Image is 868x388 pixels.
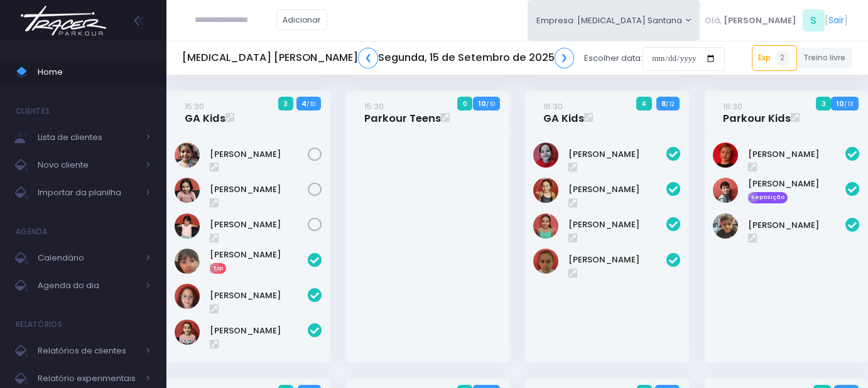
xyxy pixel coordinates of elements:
img: Manuella Brandão oliveira [175,284,200,309]
strong: 4 [301,99,307,109]
span: 3 [278,97,293,110]
img: Manuela Lizieri [175,249,200,274]
a: [PERSON_NAME] [568,148,666,161]
span: Home [38,64,151,80]
span: 4 [636,97,652,110]
span: Importar da planilha [38,185,138,201]
a: 15:30Parkour Teens [364,100,441,125]
a: Treino livre [797,48,853,68]
small: / 13 [844,100,854,108]
strong: 10 [837,99,844,109]
h4: Agenda [16,219,48,244]
a: [PERSON_NAME] [210,325,307,337]
a: ❮ [358,48,378,68]
h4: Relatórios [16,312,62,337]
small: 15:30 [185,100,204,112]
img: Rafaela tiosso zago [533,249,558,274]
div: Escolher data: [182,44,725,73]
span: Relatórios de clientes [38,343,138,359]
a: Adicionar [276,9,328,30]
a: [PERSON_NAME] [748,219,845,232]
img: Pedro Henrique Negrão Tateishi [713,213,738,239]
a: Exp2 [752,45,797,70]
a: [PERSON_NAME] [568,183,666,196]
small: / 12 [666,100,674,108]
small: 15:30 [364,100,384,112]
a: ❯ [555,48,575,68]
h5: [MEDICAL_DATA] [PERSON_NAME] Segunda, 15 de Setembro de 2025 [182,48,574,68]
img: Isabella Yamaguchi [533,178,558,203]
span: Reposição [748,192,788,203]
small: / 10 [486,100,495,108]
a: [PERSON_NAME] [568,254,666,266]
a: [PERSON_NAME] [210,249,307,261]
img: Chiara Marques Fantin [175,143,200,168]
span: Agenda do dia [38,278,138,294]
img: Manuella Velloso Beio [175,213,200,239]
div: [ ] [700,6,852,35]
a: [PERSON_NAME] [568,218,666,231]
img: Liz Stetz Tavernaro Torres [175,178,200,203]
a: [PERSON_NAME] [210,289,307,302]
strong: 8 [661,99,666,109]
a: [PERSON_NAME] [210,218,307,231]
a: [PERSON_NAME] [748,178,845,190]
a: 15:30GA Kids [185,100,225,125]
span: 0 [457,97,472,110]
img: Niara Belisário Cruz [175,320,200,345]
span: 2 [775,51,790,66]
img: Gabriela Jordão Izumida [533,143,558,168]
span: 3 [816,97,831,110]
a: [PERSON_NAME] [210,183,307,196]
img: Artur Vernaglia Bagatin [713,143,738,168]
h4: Clientes [16,99,50,124]
span: S [803,9,825,31]
img: Larissa Yamaguchi [533,213,558,239]
a: [PERSON_NAME] [748,148,845,161]
strong: 10 [479,99,486,109]
span: Lista de clientes [38,129,138,146]
a: 16:30GA Kids [543,100,584,125]
small: 16:30 [723,100,742,112]
span: Olá, [705,14,722,27]
a: [PERSON_NAME] [210,148,307,161]
span: Novo cliente [38,157,138,173]
small: 16:30 [543,100,563,112]
span: [PERSON_NAME] [724,14,796,27]
span: Calendário [38,250,138,266]
small: / 10 [307,100,315,108]
a: 16:30Parkour Kids [723,100,791,125]
img: Jorge Lima [713,178,738,203]
span: Relatório experimentais [38,370,138,387]
a: Sair [828,14,844,27]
